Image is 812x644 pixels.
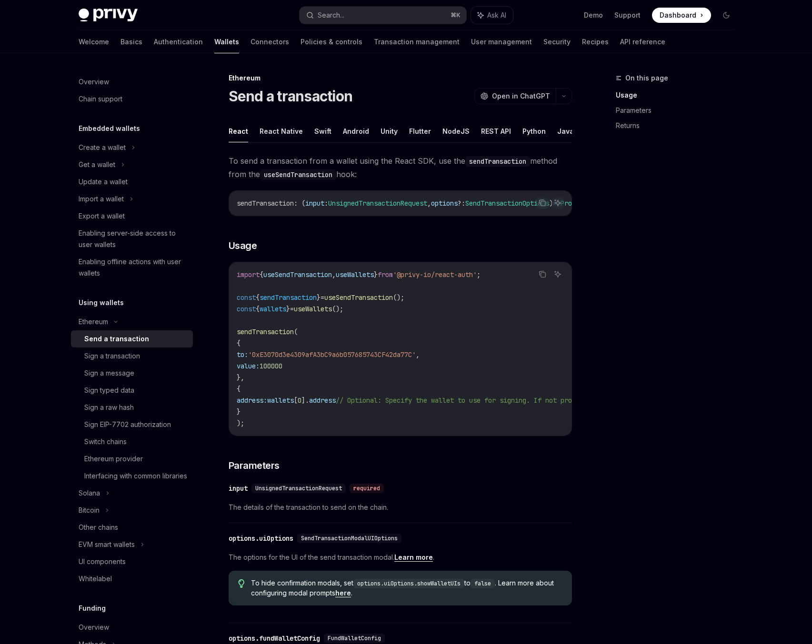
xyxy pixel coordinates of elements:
span: { [256,305,260,313]
span: useSendTransaction [263,270,332,279]
span: [ [294,396,298,405]
a: Export a wallet [71,208,193,225]
a: Wallets [214,30,239,53]
button: Python [522,120,546,142]
a: Interfacing with common libraries [71,467,193,485]
a: Enabling offline actions with user wallets [71,253,193,282]
span: address [309,396,336,405]
span: wallets [260,305,286,313]
div: Whitelabel [79,573,112,585]
span: '@privy-io/react-auth' [393,270,477,279]
h5: Funding [79,603,106,614]
a: Chain support [71,90,193,108]
button: REST API [481,120,511,142]
div: Enabling server-side access to user wallets [79,228,187,250]
div: Switch chains [84,436,127,447]
span: The options for the UI of the send transaction modal. . [229,552,572,563]
span: SendTransactionModalUIOptions [301,535,398,542]
span: 100000 [260,362,282,370]
a: Demo [584,10,603,20]
button: Open in ChatGPT [474,88,556,104]
button: NodeJS [442,120,470,142]
a: Policies & controls [301,30,362,53]
div: Update a wallet [79,176,128,188]
code: useSendTransaction [260,169,336,180]
a: Switch chains [71,433,193,450]
a: Security [543,30,571,53]
span: : ( [294,199,305,208]
a: Whitelabel [71,570,193,587]
div: Sign a message [84,367,134,379]
span: { [237,385,241,393]
a: Returns [616,118,742,133]
span: Ask AI [487,10,506,20]
span: }, [237,373,244,382]
div: Ethereum provider [84,453,143,465]
span: from [378,270,393,279]
span: Open in ChatGPT [492,91,550,101]
span: sendTransaction [237,199,294,208]
div: Sign a transaction [84,350,140,362]
div: required [350,484,384,493]
div: Chain support [79,93,122,105]
span: = [290,305,294,313]
button: Copy the contents from the code block [536,197,549,209]
a: Transaction management [374,30,460,53]
div: Bitcoin [79,505,100,516]
a: Sign a message [71,365,193,382]
span: { [237,339,241,347]
span: const [237,305,256,313]
a: Connectors [251,30,289,53]
a: Learn more [394,553,433,562]
span: useSendTransaction [324,293,393,302]
div: Search... [318,10,344,21]
div: options.uiOptions [229,534,293,543]
button: Unity [381,120,398,142]
span: ) [549,199,553,208]
button: Ask AI [551,268,564,280]
span: : [324,199,328,208]
span: UnsignedTransactionRequest [328,199,427,208]
span: { [256,293,260,302]
a: Ethereum provider [71,450,193,467]
a: Other chains [71,519,193,536]
div: UI components [79,556,126,567]
span: sendTransaction [237,327,294,336]
span: value: [237,362,260,370]
a: Enabling server-side access to user wallets [71,225,193,253]
span: } [374,270,378,279]
div: Create a wallet [79,142,126,153]
span: address: [237,396,267,405]
span: const [237,293,256,302]
a: User management [471,30,532,53]
button: Swift [314,120,331,142]
div: input [229,484,248,493]
span: ); [237,419,244,427]
span: input [305,199,324,208]
button: React [229,120,248,142]
h5: Embedded wallets [79,123,140,134]
div: Overview [79,622,109,633]
span: Usage [229,239,257,252]
span: import [237,270,260,279]
div: Sign typed data [84,385,134,396]
button: React Native [260,120,303,142]
span: To hide confirmation modals, set to . Learn more about configuring modal prompts . [251,578,562,598]
span: } [237,407,241,416]
span: useWallets [294,305,332,313]
button: Ask AI [551,197,564,209]
a: Basics [120,30,142,53]
div: Interfacing with common libraries [84,470,187,482]
span: , [416,350,420,359]
span: ( [294,327,298,336]
a: Sign typed data [71,382,193,399]
a: Sign a raw hash [71,399,193,416]
a: Authentication [154,30,203,53]
span: , [427,199,431,208]
a: Support [614,10,641,20]
button: Java [557,120,574,142]
a: API reference [620,30,665,53]
h5: Using wallets [79,297,124,308]
div: Sign a raw hash [84,402,134,413]
span: wallets [267,396,294,405]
